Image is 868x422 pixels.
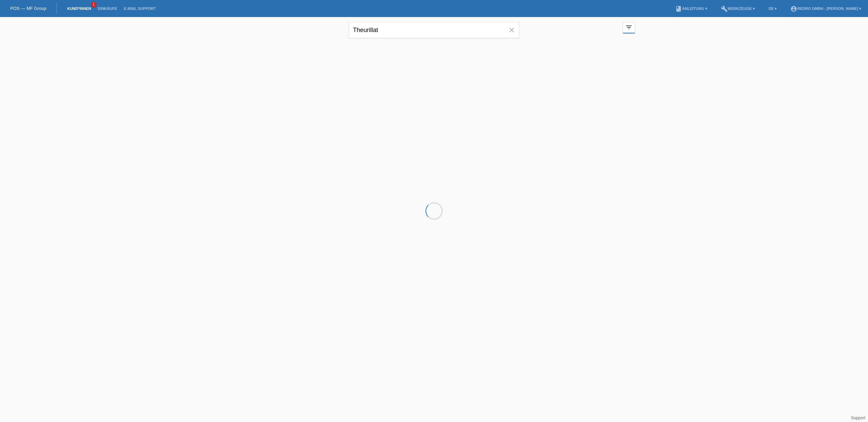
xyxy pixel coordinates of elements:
[625,24,633,31] i: filter_list
[717,6,759,11] a: buildWerkzeuge ▾
[787,6,865,11] a: account_circleRedro GmbH - [PERSON_NAME] ▾
[94,6,120,11] a: Einkäufe
[349,22,519,38] input: Suche...
[91,2,96,7] span: 1
[672,6,710,11] a: bookAnleitung ▾
[721,5,728,12] i: build
[675,5,682,12] i: book
[790,5,797,12] i: account_circle
[851,416,865,420] a: Support
[508,26,516,34] i: close
[64,6,94,11] a: Kund*innen
[765,6,780,11] a: DE ▾
[10,6,46,11] a: POS — MF Group
[121,6,159,11] a: E-Mail Support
